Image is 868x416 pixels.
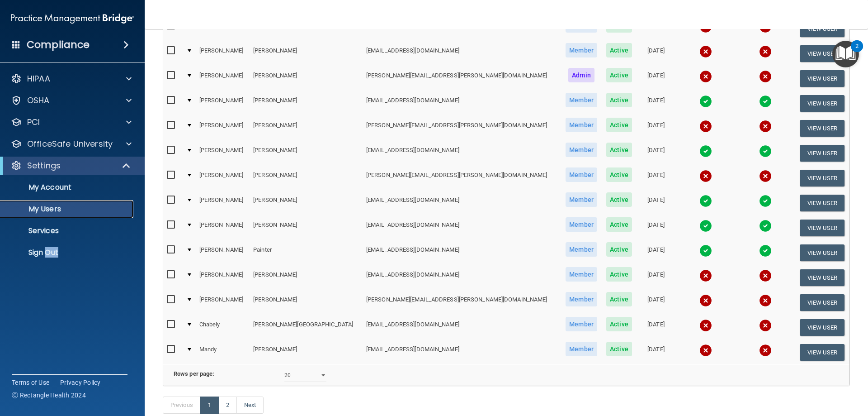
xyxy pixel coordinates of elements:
p: Sign Out [6,248,129,257]
td: [EMAIL_ADDRESS][DOMAIN_NAME] [363,91,561,116]
span: Member [566,143,597,157]
img: tick.e7d51cea.svg [759,244,772,257]
span: Member [566,43,597,57]
p: My Users [6,205,129,214]
img: tick.e7d51cea.svg [699,244,712,257]
p: Settings [27,160,61,171]
a: OfficeSafe University [11,139,132,149]
td: [PERSON_NAME] [196,191,250,215]
button: View User [800,170,844,186]
img: cross.ca9f0e7f.svg [699,344,712,357]
img: cross.ca9f0e7f.svg [699,120,712,133]
td: [DATE] [637,166,675,191]
img: tick.e7d51cea.svg [759,195,772,207]
td: [PERSON_NAME] [196,41,250,66]
img: cross.ca9f0e7f.svg [699,170,712,182]
img: cross.ca9f0e7f.svg [759,170,772,182]
a: Privacy Policy [60,378,101,387]
span: Member [566,118,597,132]
span: Active [606,292,632,306]
button: View User [800,344,844,361]
iframe: Drift Widget Chat Controller [712,352,857,388]
td: [PERSON_NAME][GEOGRAPHIC_DATA] [250,315,363,340]
td: [DATE] [637,340,675,364]
td: Painter [250,240,363,265]
td: [EMAIL_ADDRESS][DOMAIN_NAME] [363,240,561,265]
span: Active [606,118,632,132]
button: Open Resource Center, 2 new notifications [832,41,859,67]
p: HIPAA [27,73,50,84]
td: [DATE] [637,265,675,290]
img: tick.e7d51cea.svg [699,95,712,108]
img: cross.ca9f0e7f.svg [699,269,712,282]
td: [PERSON_NAME][EMAIL_ADDRESS][PERSON_NAME][DOMAIN_NAME] [363,116,561,141]
h4: Compliance [27,38,90,51]
span: Active [606,192,632,207]
button: View User [800,145,844,162]
td: [DATE] [637,191,675,215]
img: cross.ca9f0e7f.svg [759,70,772,83]
button: View User [800,220,844,236]
td: [PERSON_NAME] [250,41,363,66]
span: Active [606,217,632,232]
img: tick.e7d51cea.svg [699,145,712,158]
span: Active [606,267,632,282]
span: Member [566,317,597,331]
td: [PERSON_NAME] [250,116,363,141]
button: View User [800,319,844,336]
td: [EMAIL_ADDRESS][DOMAIN_NAME] [363,315,561,340]
img: cross.ca9f0e7f.svg [759,344,772,357]
td: [PERSON_NAME] [250,166,363,191]
p: PCI [27,117,40,128]
span: Ⓒ Rectangle Health 2024 [12,391,86,400]
a: PCI [11,117,132,128]
img: cross.ca9f0e7f.svg [759,45,772,58]
button: View User [800,120,844,137]
p: Services [6,226,129,235]
button: View User [800,294,844,311]
b: Rows per page: [174,370,214,377]
td: [PERSON_NAME] [196,290,250,315]
img: tick.e7d51cea.svg [699,195,712,207]
td: [PERSON_NAME] [196,91,250,116]
td: [EMAIL_ADDRESS][DOMAIN_NAME] [363,265,561,290]
span: Member [566,267,597,282]
td: [EMAIL_ADDRESS][DOMAIN_NAME] [363,41,561,66]
a: Terms of Use [12,378,49,387]
span: Member [566,242,597,257]
span: Active [606,68,632,82]
span: Active [606,93,632,107]
a: Next [236,397,264,414]
img: cross.ca9f0e7f.svg [699,70,712,83]
a: Previous [163,397,201,414]
td: [EMAIL_ADDRESS][DOMAIN_NAME] [363,16,561,41]
a: 1 [200,397,219,414]
td: [PERSON_NAME] [196,240,250,265]
a: OSHA [11,95,132,106]
td: [DATE] [637,315,675,340]
td: [EMAIL_ADDRESS][DOMAIN_NAME] [363,141,561,166]
img: cross.ca9f0e7f.svg [759,120,772,133]
a: Settings [11,160,131,171]
td: [DATE] [637,16,675,41]
td: [PERSON_NAME] [196,66,250,91]
td: Mandy [196,340,250,364]
span: Active [606,317,632,331]
img: cross.ca9f0e7f.svg [759,319,772,332]
span: Member [566,93,597,107]
span: Member [566,192,597,207]
button: View User [800,45,844,62]
img: PMB logo [11,10,134,28]
td: [PERSON_NAME] [196,116,250,141]
span: Member [566,292,597,306]
td: [PERSON_NAME] [250,290,363,315]
td: [PERSON_NAME] [250,340,363,364]
button: View User [800,269,844,286]
p: OfficeSafe University [27,139,113,149]
span: Admin [568,68,594,82]
td: [DATE] [637,141,675,166]
span: Member [566,342,597,356]
img: tick.e7d51cea.svg [759,145,772,158]
a: 2 [218,397,237,414]
button: View User [800,95,844,112]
